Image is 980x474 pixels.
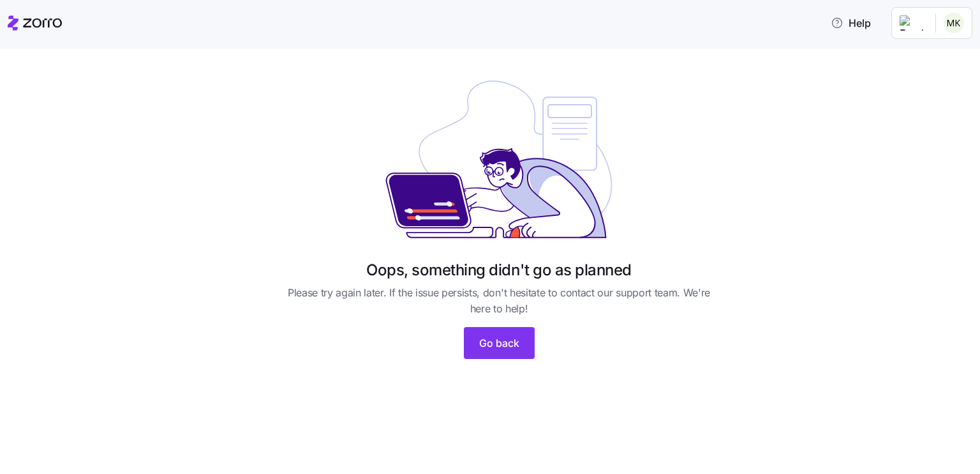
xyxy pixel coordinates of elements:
button: Help [820,10,881,36]
span: Please try again later. If the issue persists, don't hesitate to contact our support team. We're ... [279,285,718,317]
button: Go back [464,327,535,359]
h1: Oops, something didn't go as planned [366,260,632,280]
img: Employer logo [900,15,925,31]
span: Go back [479,335,519,351]
img: 366b64d81f7fdb8f470778c09a22af1e [944,13,964,33]
span: Help [831,15,871,31]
